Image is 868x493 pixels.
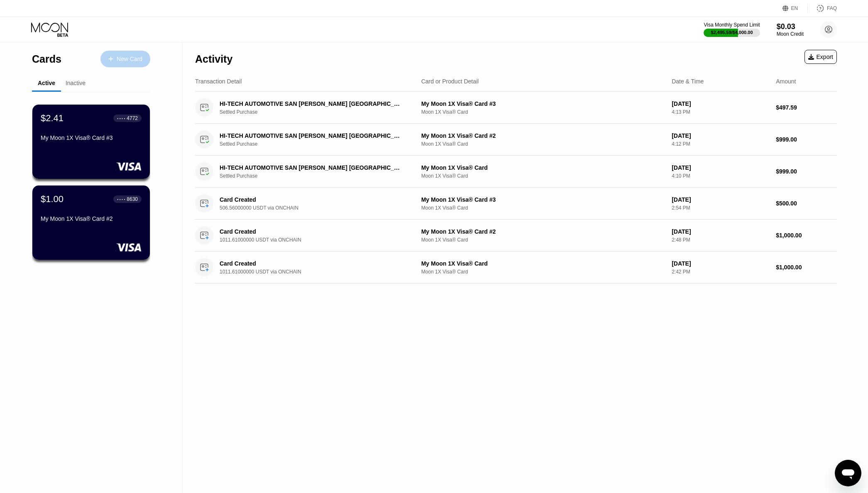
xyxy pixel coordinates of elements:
[672,237,769,243] div: 2:48 PM
[711,30,753,35] div: $2,495.59 / $4,000.00
[421,164,665,171] div: My Moon 1X Visa® Card
[220,164,403,171] div: HI-TECH AUTOMOTIVE SAN [PERSON_NAME] [GEOGRAPHIC_DATA]
[127,196,138,202] div: 8630
[195,53,232,65] div: Activity
[220,260,403,267] div: Card Created
[704,22,760,37] div: Visa Monthly Spend Limit$2,495.59/$4,000.00
[195,220,837,251] div: Card Created1011.61000000 USDT via ONCHAINMy Moon 1X Visa® Card #2Moon 1X Visa® Card[DATE]2:48 PM...
[421,100,665,107] div: My Moon 1X Visa® Card #3
[776,264,837,271] div: $1,000.00
[195,92,837,124] div: HI-TECH AUTOMOTIVE SAN [PERSON_NAME] [GEOGRAPHIC_DATA]Settled PurchaseMy Moon 1X Visa® Card #3Moo...
[672,196,769,203] div: [DATE]
[117,198,125,200] div: ● ● ● ●
[220,196,403,203] div: Card Created
[220,173,417,179] div: Settled Purchase
[782,4,808,12] div: EN
[704,22,760,28] div: Visa Monthly Spend Limit
[777,31,804,37] div: Moon Credit
[776,104,837,111] div: $497.59
[672,141,769,147] div: 4:12 PM
[117,56,142,63] div: New Card
[220,132,403,139] div: HI-TECH AUTOMOTIVE SAN [PERSON_NAME] [GEOGRAPHIC_DATA]
[41,215,142,222] div: My Moon 1X Visa® Card #2
[220,237,417,243] div: 1011.61000000 USDT via ONCHAIN
[672,164,769,171] div: [DATE]
[777,22,804,31] div: $0.03
[421,132,665,139] div: My Moon 1X Visa® Card #2
[66,80,86,86] div: Inactive
[421,260,665,267] div: My Moon 1X Visa® Card
[776,136,837,143] div: $999.00
[32,53,61,65] div: Cards
[804,50,837,64] div: Export
[195,251,837,283] div: Card Created1011.61000000 USDT via ONCHAINMy Moon 1X Visa® CardMoon 1X Visa® Card[DATE]2:42 PM$1,...
[32,105,150,179] div: $2.41● ● ● ●4772My Moon 1X Visa® Card #3
[220,205,417,211] div: 506.56000000 USDT via ONCHAIN
[777,22,804,37] div: $0.03Moon Credit
[421,173,665,179] div: Moon 1X Visa® Card
[41,113,64,124] div: $2.41
[776,232,837,239] div: $1,000.00
[220,109,417,115] div: Settled Purchase
[672,173,769,179] div: 4:10 PM
[672,269,769,275] div: 2:42 PM
[672,205,769,211] div: 2:54 PM
[100,51,150,67] div: New Card
[41,134,142,141] div: My Moon 1X Visa® Card #3
[38,80,55,86] div: Active
[117,117,125,120] div: ● ● ● ●
[421,237,665,243] div: Moon 1X Visa® Card
[672,228,769,235] div: [DATE]
[835,460,861,486] iframe: Button to launch messaging window
[195,124,837,156] div: HI-TECH AUTOMOTIVE SAN [PERSON_NAME] [GEOGRAPHIC_DATA]Settled PurchaseMy Moon 1X Visa® Card #2Moo...
[195,78,242,85] div: Transaction Detail
[672,100,769,107] div: [DATE]
[421,269,665,275] div: Moon 1X Visa® Card
[808,4,837,12] div: FAQ
[220,269,417,275] div: 1011.61000000 USDT via ONCHAIN
[421,141,665,147] div: Moon 1X Visa® Card
[808,54,833,60] div: Export
[220,228,403,235] div: Card Created
[32,185,150,260] div: $1.00● ● ● ●8630My Moon 1X Visa® Card #2
[421,228,665,235] div: My Moon 1X Visa® Card #2
[791,5,798,11] div: EN
[672,78,704,85] div: Date & Time
[776,168,837,175] div: $999.00
[827,5,837,11] div: FAQ
[195,156,837,188] div: HI-TECH AUTOMOTIVE SAN [PERSON_NAME] [GEOGRAPHIC_DATA]Settled PurchaseMy Moon 1X Visa® CardMoon 1...
[672,260,769,267] div: [DATE]
[195,188,837,220] div: Card Created506.56000000 USDT via ONCHAINMy Moon 1X Visa® Card #3Moon 1X Visa® Card[DATE]2:54 PM$...
[127,115,138,121] div: 4772
[421,78,479,85] div: Card or Product Detail
[672,109,769,115] div: 4:13 PM
[41,194,64,205] div: $1.00
[672,132,769,139] div: [DATE]
[421,109,665,115] div: Moon 1X Visa® Card
[776,200,837,207] div: $500.00
[776,78,796,85] div: Amount
[421,196,665,203] div: My Moon 1X Visa® Card #3
[220,141,417,147] div: Settled Purchase
[220,100,403,107] div: HI-TECH AUTOMOTIVE SAN [PERSON_NAME] [GEOGRAPHIC_DATA]
[421,205,665,211] div: Moon 1X Visa® Card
